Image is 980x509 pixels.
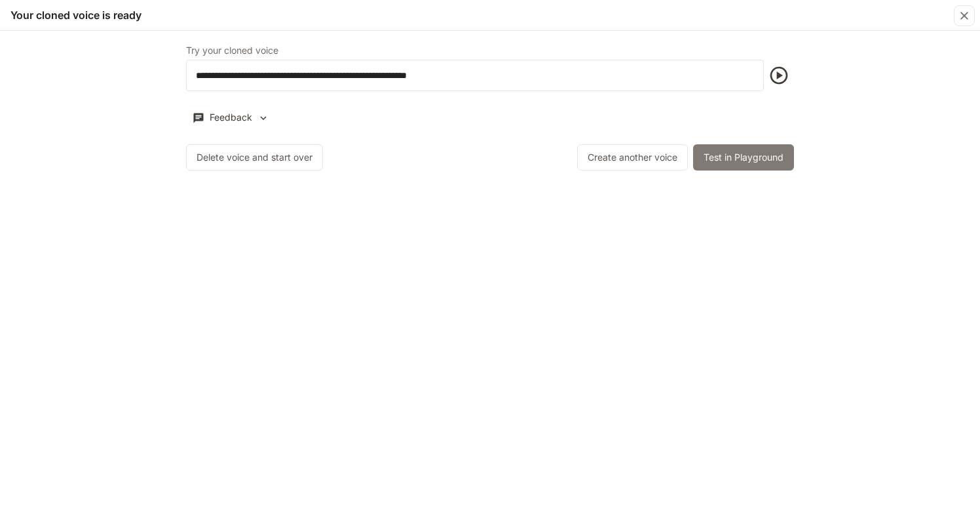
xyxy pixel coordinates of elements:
h5: Your cloned voice is ready [10,8,141,22]
button: Test in Playground [693,144,794,171]
button: Feedback [186,107,275,129]
p: Try your cloned voice [186,46,278,55]
button: Delete voice and start over [186,144,323,171]
button: Create another voice [577,144,688,171]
